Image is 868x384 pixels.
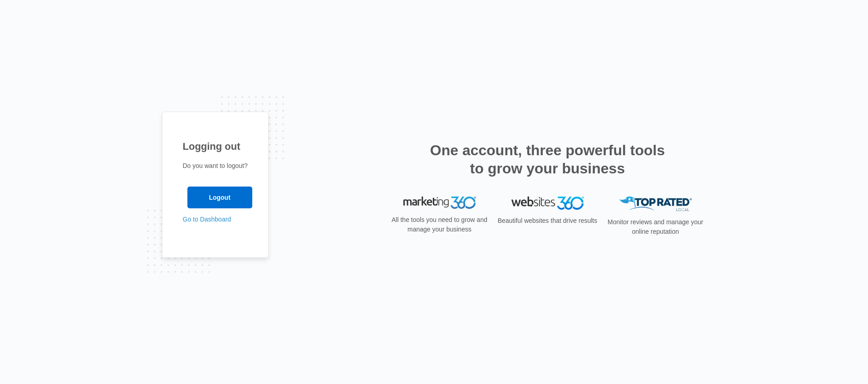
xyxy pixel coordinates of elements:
[619,197,692,212] img: Top Rated Local
[497,216,598,226] p: Beautiful websites that drive results
[511,197,584,210] img: Websites 360
[187,187,252,208] input: Logout
[183,216,231,223] a: Go to Dashboard
[427,141,668,177] h2: One account, three powerful tools to grow your business
[605,217,706,236] p: Monitor reviews and manage your online reputation
[183,161,248,171] p: Do you want to logout?
[183,139,248,154] h1: Logging out
[389,215,490,234] p: All the tools you need to grow and manage your business
[403,197,476,209] img: Marketing 360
